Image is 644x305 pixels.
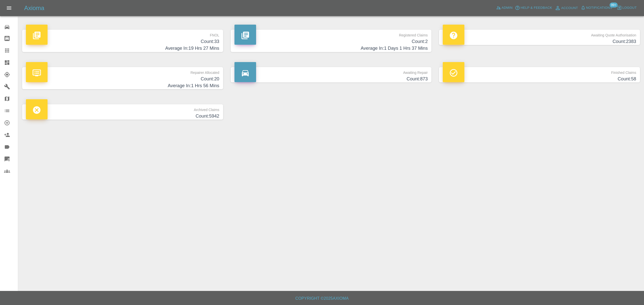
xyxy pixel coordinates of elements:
[26,38,219,45] h4: Count: 33
[495,4,514,12] a: Admin
[443,67,636,76] p: Finished Claims
[231,67,432,82] a: Awaiting RepairCount:873
[22,104,223,120] a: Archived ClaimsCount:5942
[443,38,636,45] h4: Count: 2383
[234,67,428,76] p: Awaiting Repair
[586,5,612,11] span: Notifications
[22,67,223,89] a: Repairer AllocatedCount:20Average In:1 Hrs 56 Mins
[622,5,637,11] span: Logout
[234,45,428,52] h4: Average In: 1 Days 1 Hrs 37 Mins
[26,30,219,38] p: FNOL
[234,76,428,82] h4: Count: 873
[26,67,219,76] p: Repairer Allocated
[520,5,552,11] span: Help & Feedback
[26,113,219,120] h4: Count: 5942
[26,104,219,113] p: Archived Claims
[234,38,428,45] h4: Count: 2
[26,45,219,52] h4: Average In: 19 Hrs 27 Mins
[26,82,219,89] h4: Average In: 1 Hrs 56 Mins
[610,3,618,8] span: 99+
[3,2,15,14] button: Open drawer
[553,4,579,12] a: Account
[22,30,223,52] a: FNOLCount:33Average In:19 Hrs 27 Mins
[443,30,636,38] p: Awaiting Quote Authorisation
[439,30,640,45] a: Awaiting Quote AuthorisationCount:2383
[579,4,614,12] button: Notifications
[234,30,428,38] p: Registered Claims
[26,76,219,82] h4: Count: 20
[443,76,636,82] h4: Count: 58
[616,4,638,12] button: Logout
[514,4,553,12] button: Help & Feedback
[4,295,640,302] h6: Copyright © 2025 Axioma
[502,5,513,11] span: Admin
[24,4,44,12] h5: Axioma
[561,5,578,11] span: Account
[439,67,640,82] a: Finished ClaimsCount:58
[231,30,432,52] a: Registered ClaimsCount:2Average In:1 Days 1 Hrs 37 Mins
